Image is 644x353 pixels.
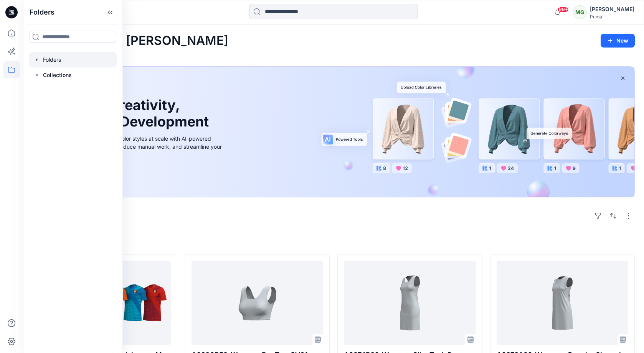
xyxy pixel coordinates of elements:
h1: Unleash Creativity, Speed Up Development [51,97,212,130]
div: Puma [590,14,634,20]
a: A0280B52_Womens Bra Top_CV01 [192,261,324,345]
div: Explore ideas faster and recolor styles at scale with AI-powered tools that boost creativity, red... [51,135,224,159]
h4: Styles [32,237,635,246]
a: A0274B30_Womens Slim Tank Dress_CV01 [344,261,476,345]
div: [PERSON_NAME] [590,5,634,14]
a: Discover more [51,168,224,183]
p: Collections [43,71,72,80]
div: MG [573,5,587,19]
button: New [601,34,635,48]
a: A0273A20_Women s Regular Sleeveless Dress_CV01 [497,261,629,345]
h2: Welcome back, [PERSON_NAME] [32,34,228,48]
span: 99+ [557,7,569,13]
